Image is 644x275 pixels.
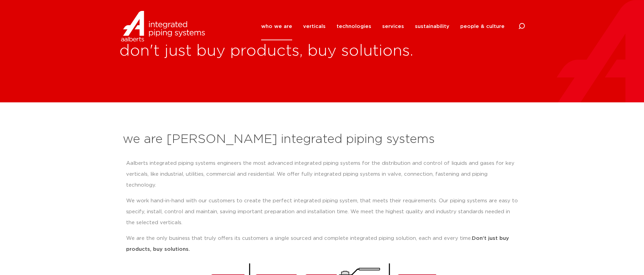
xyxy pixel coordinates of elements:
[126,158,518,191] p: Aalberts integrated piping systems engineers the most advanced integrated piping systems for the ...
[126,196,518,228] p: We work hand-in-hand with our customers to create the perfect integrated piping system, that meet...
[126,233,518,255] p: We are the only business that truly offers its customers a single sourced and complete integrated...
[336,13,371,40] a: technologies
[303,13,326,40] a: verticals
[382,13,404,40] a: services
[460,13,505,40] a: people & culture
[415,13,449,40] a: sustainability
[261,13,505,40] nav: Menu
[261,13,292,40] a: who we are
[123,131,522,148] h2: we are [PERSON_NAME] integrated piping systems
